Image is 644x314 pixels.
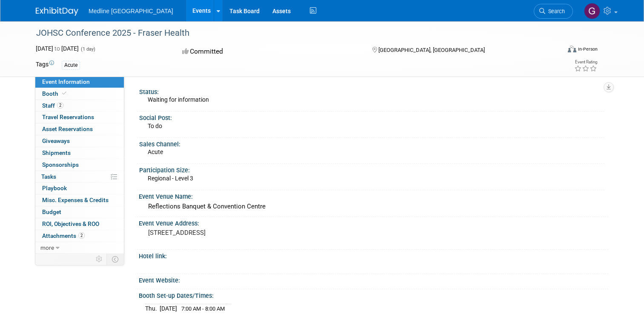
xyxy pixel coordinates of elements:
a: Budget [35,206,124,218]
span: Giveaways [42,137,70,144]
span: Asset Reservations [42,126,93,132]
a: more [35,242,124,254]
span: Attachments [42,232,85,239]
div: Reflections Banquet & Convention Centre [145,200,602,213]
span: Misc. Expenses & Credits [42,197,109,203]
div: Event Rating [574,60,597,64]
span: Acute [148,148,163,155]
img: Gillian Kerr [584,3,600,19]
span: To do [148,123,162,129]
a: Asset Reservations [35,123,124,135]
span: Playbook [42,185,67,191]
div: Event Format [515,44,598,57]
div: Acute [62,61,80,70]
td: Tags [36,60,54,70]
div: Event Venue Name: [139,190,608,201]
td: Thu. [145,304,160,313]
span: Sponsorships [42,161,79,168]
td: Personalize Event Tab Strip [92,254,107,265]
span: Search [545,8,565,14]
span: 2 [78,232,85,239]
span: ROI, Objectives & ROO [42,220,99,227]
span: (1 day) [80,46,95,52]
span: Booth [42,90,68,97]
div: Status: [139,86,604,96]
a: Sponsorships [35,159,124,171]
span: [DATE] [DATE] [36,45,79,52]
a: ROI, Objectives & ROO [35,218,124,230]
div: Booth Set-up Dates/Times: [139,289,608,300]
div: Hotel link: [139,250,608,260]
span: Tasks [41,173,56,180]
span: to [53,45,61,52]
div: Committed [180,44,358,59]
span: 7:00 AM - 8:00 AM [181,305,225,312]
span: Staff [42,102,63,109]
td: [DATE] [160,304,177,313]
span: Budget [42,208,61,215]
td: Toggle Event Tabs [107,254,124,265]
a: Staff2 [35,100,124,111]
a: Giveaways [35,135,124,147]
a: Booth [35,88,124,100]
span: Travel Reservations [42,114,94,120]
div: In-Person [578,46,598,52]
a: Event Information [35,76,124,88]
div: Sales Channel: [139,138,604,148]
span: Medline [GEOGRAPHIC_DATA] [89,8,173,14]
span: more [40,244,54,251]
span: [GEOGRAPHIC_DATA], [GEOGRAPHIC_DATA] [378,47,485,53]
div: Event Venue Address: [139,217,608,228]
span: 2 [57,102,63,108]
a: Shipments [35,147,124,159]
div: Event Website: [139,274,608,285]
div: Social Post: [139,111,604,122]
img: ExhibitDay [36,7,78,16]
pre: [STREET_ADDRESS] [148,229,325,237]
a: Playbook [35,183,124,194]
a: Attachments2 [35,230,124,242]
span: Waiting for information [148,96,209,103]
span: Event Information [42,78,90,85]
a: Tasks [35,171,124,183]
div: Participation Size: [139,164,604,174]
i: Booth reservation complete [62,91,66,96]
a: Search [534,4,573,19]
a: Misc. Expenses & Credits [35,194,124,206]
span: Regional - Level 3 [148,175,193,182]
img: Format-Inperson.png [568,46,576,52]
span: Shipments [42,149,71,156]
div: JOHSC Conference 2025 - Fraser Health [33,26,550,41]
a: Travel Reservations [35,111,124,123]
